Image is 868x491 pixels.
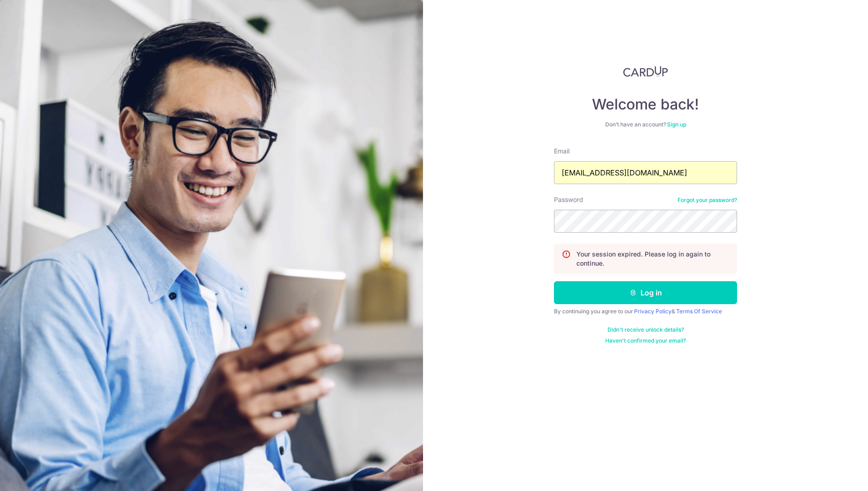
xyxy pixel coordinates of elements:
a: Terms Of Service [676,308,722,315]
label: Email [554,147,570,156]
p: Your session expired. Please log in again to continue. [576,250,729,268]
div: Don’t have an account? [554,121,737,128]
a: Haven't confirmed your email? [605,337,686,344]
button: Log in [554,281,737,304]
h4: Welcome back! [554,95,737,114]
div: By continuing you agree to our & [554,308,737,315]
a: Sign up [667,121,686,128]
img: CardUp Logo [623,66,668,77]
label: Password [554,195,583,204]
a: Didn't receive unlock details? [608,326,684,333]
a: Forgot your password? [678,196,737,204]
a: Privacy Policy [634,308,672,315]
input: Enter your Email [554,161,737,184]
